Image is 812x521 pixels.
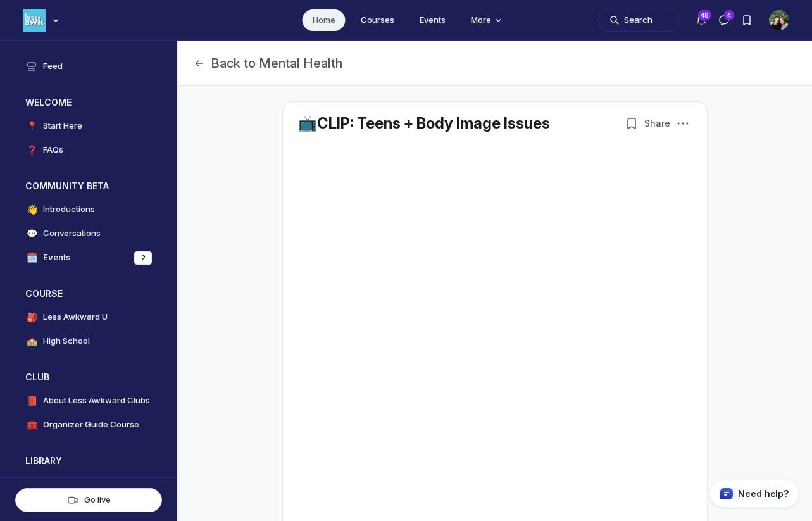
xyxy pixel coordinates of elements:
[25,287,63,300] h3: COURSE
[25,251,38,264] span: 🗓️
[25,371,49,384] h3: CLUB
[25,394,38,407] span: 📕
[25,120,38,132] span: 📍
[709,480,799,508] button: Circle support widget
[15,56,162,77] a: Feed
[623,115,640,132] button: Bookmarks
[471,14,505,27] span: More
[644,117,670,130] span: Share
[15,115,162,137] a: 📍Start Here
[25,180,109,192] h3: COMMUNITY BETA
[15,223,162,244] a: 💬Conversations
[15,390,162,411] a: 📕About Less Awkward Clubs
[15,284,162,304] button: COURSECollapse space
[25,335,38,348] span: 🏫
[15,199,162,220] a: 👋Introductions
[43,120,82,132] h4: Start Here
[409,9,456,31] a: Events
[15,247,162,268] a: 🗓️Events2
[43,418,139,431] h4: Organizer Guide Course
[43,335,90,348] h4: High School
[25,227,38,240] span: 💬
[15,414,162,436] a: 🧰Organizer Guide Course
[351,9,404,31] a: Courses
[193,54,342,72] button: Back to Mental Health
[15,306,162,328] a: 🎒Less Awkward U
[43,203,95,216] h4: Introductions
[43,60,63,73] h4: Feed
[298,114,550,132] a: 📺CLIP: Teens + Body Image Issues
[713,9,735,32] button: Direct messages
[738,487,789,500] p: Need help?
[178,41,812,86] header: Page Header
[25,144,38,156] span: ❓
[25,203,38,216] span: 👋
[15,451,162,471] button: LIBRARYCollapse space
[43,311,108,323] h4: Less Awkward U
[303,9,346,31] a: Home
[23,9,46,32] img: Less Awkward Hub logo
[15,367,162,387] button: CLUBCollapse space
[15,176,162,196] button: COMMUNITY BETACollapse space
[15,330,162,352] a: 🏫High School
[642,115,673,132] button: Share
[43,227,101,240] h4: Conversations
[15,139,162,161] a: ❓FAQs
[23,8,62,33] button: Less Awkward Hub logo
[674,115,692,132] button: Post actions
[43,144,63,156] h4: FAQs
[15,488,162,512] button: Go live
[769,10,789,30] button: User menu options
[25,418,38,431] span: 🧰
[25,311,38,323] span: 🎒
[134,251,152,265] div: 2
[25,96,72,109] h3: WELCOME
[25,455,62,467] h3: LIBRARY
[690,9,713,32] button: Notifications
[15,92,162,113] button: WELCOMECollapse space
[43,251,71,264] h4: Events
[26,494,151,506] div: Go live
[735,9,758,32] button: Bookmarks
[43,394,150,407] h4: About Less Awkward Clubs
[461,9,510,31] button: More
[598,9,679,32] button: Search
